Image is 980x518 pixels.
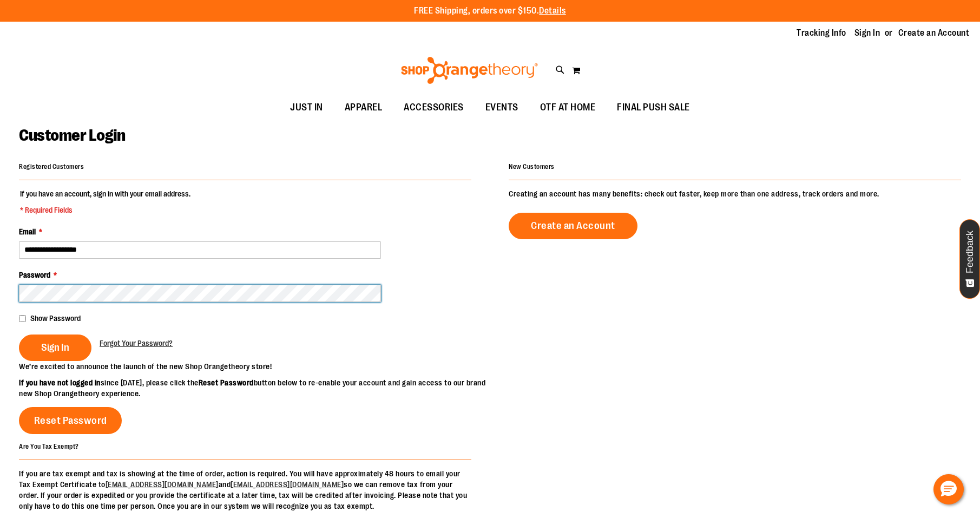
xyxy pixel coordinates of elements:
strong: If you have not logged in [19,378,101,387]
button: Sign In [19,335,91,361]
a: Create an Account [509,213,637,239]
strong: Are You Tax Exempt? [19,442,79,450]
span: Forgot Your Password? [100,339,173,347]
a: Tracking Info [797,27,846,39]
p: If you are tax exempt and tax is showing at the time of order, action is required. You will have ... [19,468,471,512]
span: OTF AT HOME [540,95,596,120]
span: Password [19,271,50,279]
a: Create an Account [898,27,970,39]
span: Email [19,227,36,236]
span: EVENTS [485,95,518,120]
a: FINAL PUSH SALE [606,95,701,120]
span: Create an Account [531,220,615,232]
span: JUST IN [290,95,323,120]
a: Sign In [854,27,880,39]
span: Reset Password [34,415,107,427]
button: Feedback - Show survey [959,219,980,299]
button: Hello, have a question? Let’s chat. [933,474,964,504]
p: since [DATE], please click the button below to re-enable your account and gain access to our bran... [19,377,490,399]
span: Customer Login [19,126,125,145]
a: ACCESSORIES [393,95,475,120]
span: ACCESSORIES [404,95,464,120]
a: Reset Password [19,407,122,434]
img: Shop Orangetheory [399,57,540,84]
a: EVENTS [475,95,529,120]
p: We’re excited to announce the launch of the new Shop Orangetheory store! [19,361,490,372]
p: FREE Shipping, orders over $150. [414,5,566,17]
span: Show Password [30,314,81,323]
a: OTF AT HOME [529,95,607,120]
a: [EMAIL_ADDRESS][DOMAIN_NAME] [106,480,219,489]
p: Creating an account has many benefits: check out faster, keep more than one address, track orders... [509,188,961,199]
strong: Registered Customers [19,163,84,171]
span: Feedback [965,231,975,273]
a: Details [539,6,566,16]
a: Forgot Your Password? [100,338,173,349]
strong: New Customers [509,163,555,171]
a: [EMAIL_ADDRESS][DOMAIN_NAME] [231,480,344,489]
strong: Reset Password [199,378,254,387]
span: FINAL PUSH SALE [617,95,690,120]
span: APPAREL [345,95,383,120]
a: APPAREL [334,95,393,120]
legend: If you have an account, sign in with your email address. [19,188,192,215]
span: Sign In [41,342,69,353]
span: * Required Fields [20,205,190,215]
a: JUST IN [279,95,334,120]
